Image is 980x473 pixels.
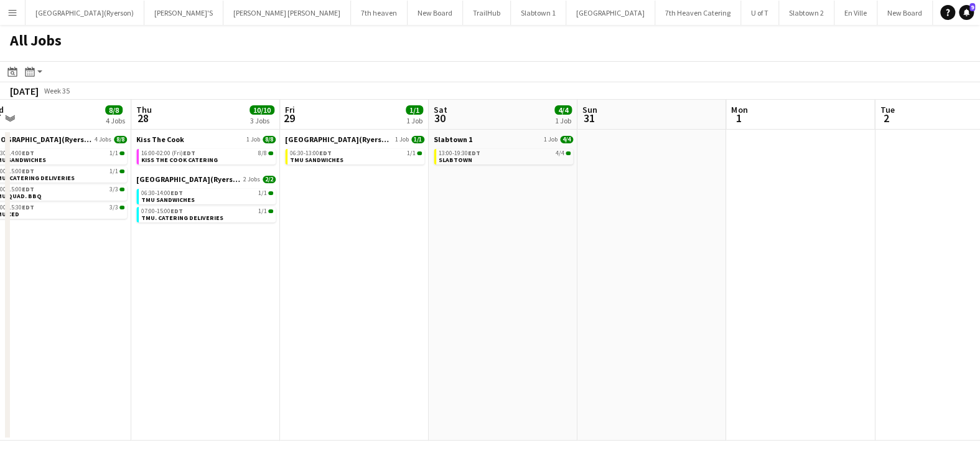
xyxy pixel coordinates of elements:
a: 06:30-14:00EDT1/1TMU SANDWICHES [141,189,273,203]
span: 4 Jobs [95,136,111,143]
div: Kiss The Cook1 Job8/816:00-02:00 (Fri)EDT8/8KISS THE COOK CATERING [136,135,276,174]
span: 4/4 [566,151,571,155]
span: 1 Job [395,136,409,143]
span: Tue [880,104,894,115]
span: Toronto Metropolitan University(Ryerson) [136,174,241,184]
span: 29 [283,111,295,125]
span: 1/1 [258,190,267,196]
span: EDT [183,149,195,157]
button: New Board [877,1,933,25]
span: 2 Jobs [243,176,260,183]
span: 3/3 [119,206,124,209]
span: 1/1 [417,151,422,155]
button: En Ville [834,1,877,25]
button: Slabtown 1 [511,1,566,25]
span: Sun [582,104,597,115]
button: 7th Heaven Catering [655,1,741,25]
span: 1/1 [258,208,267,214]
span: 4/4 [554,105,572,115]
span: 1 [729,111,747,125]
a: Kiss The Cook1 Job8/8 [136,135,276,144]
span: 16:00-02:00 (Fri) [141,150,195,156]
span: 3/3 [119,188,124,191]
span: 1/1 [110,168,118,174]
a: 07:00-15:00EDT1/1TMU. CATERING DELIVERIES [141,207,273,221]
span: EDT [170,189,183,197]
span: 4/4 [560,136,573,143]
span: EDT [22,185,34,193]
div: [GEOGRAPHIC_DATA](Ryerson)2 Jobs2/206:30-14:00EDT1/1TMU SANDWICHES07:00-15:00EDT1/1TMU. CATERING ... [136,174,276,225]
span: SLABTOWN [439,156,472,164]
span: 13:00-19:30 [439,150,480,156]
button: [GEOGRAPHIC_DATA] [566,1,655,25]
span: 8/8 [263,136,276,143]
span: 2/2 [263,176,276,183]
span: 9 [969,3,975,11]
span: Kiss The Cook [136,135,184,144]
div: [DATE] [10,85,39,97]
span: TMU SANDWICHES [290,156,343,164]
button: U of T [741,1,779,25]
span: 1 Job [246,136,260,143]
span: Sat [434,104,447,115]
span: 8/8 [114,136,127,143]
span: TMU. CATERING DELIVERIES [141,214,223,222]
button: [PERSON_NAME]'S [144,1,223,25]
span: 8/8 [258,150,267,156]
button: New Board [408,1,463,25]
span: Mon [731,104,747,115]
div: 4 Jobs [106,116,125,125]
span: 1/1 [268,191,273,195]
button: [GEOGRAPHIC_DATA](Ryerson) [26,1,144,25]
span: EDT [170,207,183,215]
span: KISS THE COOK CATERING [141,156,218,164]
span: EDT [319,149,332,157]
span: 1/1 [119,170,124,173]
a: 9 [959,5,974,20]
span: 30 [432,111,447,125]
span: 3/3 [110,204,118,211]
button: [PERSON_NAME] [PERSON_NAME] [223,1,351,25]
span: 1/1 [119,151,124,155]
button: TrailHub [463,1,511,25]
span: 1/1 [407,150,416,156]
span: 10/10 [250,105,274,115]
div: [GEOGRAPHIC_DATA](Ryerson)1 Job1/106:30-13:00EDT1/1TMU SANDWICHES [285,135,424,167]
span: 4/4 [556,150,564,156]
div: 1 Job [555,116,571,125]
span: 1/1 [268,209,273,213]
span: Toronto Metropolitan University(Ryerson) [285,135,393,144]
span: 1/1 [411,136,424,143]
span: 2 [878,111,894,125]
span: 28 [134,111,152,125]
span: 06:30-13:00 [290,150,332,156]
span: 31 [581,111,597,125]
span: EDT [22,149,34,157]
span: Week 35 [41,86,72,95]
span: 06:30-14:00 [141,190,183,196]
a: 16:00-02:00 (Fri)EDT8/8KISS THE COOK CATERING [141,149,273,163]
a: [GEOGRAPHIC_DATA](Ryerson)2 Jobs2/2 [136,174,276,184]
span: TMU SANDWICHES [141,196,195,204]
a: Slabtown 11 Job4/4 [434,135,573,144]
span: 3/3 [110,186,118,193]
a: [GEOGRAPHIC_DATA](Ryerson)1 Job1/1 [285,135,424,144]
span: Slabtown 1 [434,135,472,144]
span: EDT [468,149,480,157]
span: 1 Job [544,136,558,143]
button: 7th heaven [351,1,408,25]
span: Fri [285,104,295,115]
a: 06:30-13:00EDT1/1TMU SANDWICHES [290,149,422,163]
span: EDT [22,167,34,175]
span: 8/8 [268,151,273,155]
div: 3 Jobs [250,116,274,125]
span: 1/1 [110,150,118,156]
span: 07:00-15:00 [141,208,183,214]
span: 1/1 [406,105,423,115]
a: 13:00-19:30EDT4/4SLABTOWN [439,149,571,163]
div: 1 Job [406,116,422,125]
span: 8/8 [105,105,123,115]
span: EDT [22,203,34,211]
div: Slabtown 11 Job4/413:00-19:30EDT4/4SLABTOWN [434,135,573,167]
span: Thu [136,104,152,115]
